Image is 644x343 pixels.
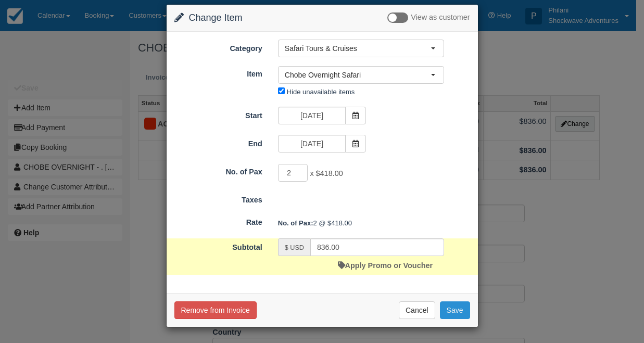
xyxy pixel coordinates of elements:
[174,301,257,319] button: Remove from Invoice
[310,170,343,178] span: x $418.00
[285,244,304,251] small: $ USD
[167,238,270,253] label: Subtotal
[285,70,431,80] span: Chobe Overnight Safari
[167,107,270,121] label: Start
[167,40,270,54] label: Category
[167,65,270,80] label: Item
[287,88,355,96] label: Hide unavailable items
[167,191,270,206] label: Taxes
[278,219,313,227] strong: No. of Pax
[278,66,444,84] button: Chobe Overnight Safari
[167,163,270,177] label: No. of Pax
[167,213,270,228] label: Rate
[285,43,431,54] span: Safari Tours & Cruises
[278,40,444,57] button: Safari Tours & Cruises
[270,214,478,232] div: 2 @ $418.00
[338,261,433,270] a: Apply Promo or Voucher
[399,301,435,319] button: Cancel
[278,164,308,182] input: No. of Pax
[440,301,470,319] button: Save
[411,14,470,22] span: View as customer
[189,12,243,23] span: Change Item
[167,135,270,149] label: End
